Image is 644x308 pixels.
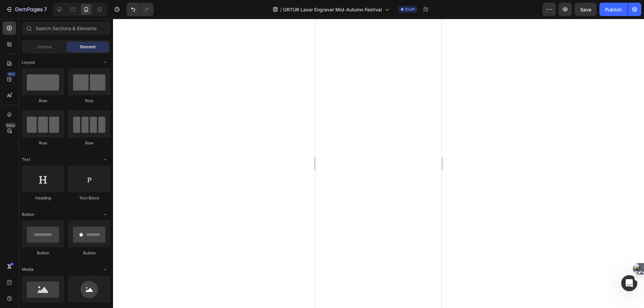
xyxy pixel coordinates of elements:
[100,57,110,68] span: Toggle open
[22,21,110,35] input: Search Sections & Elements
[22,98,64,104] div: Row
[68,195,110,201] div: Text Block
[37,44,52,50] span: Section
[283,6,382,13] span: ORTUR Laser Engraver Mid-Autumn Festival
[621,275,637,291] iframe: Intercom live chat
[100,264,110,275] span: Toggle open
[6,71,16,77] div: 450
[3,3,50,16] button: 7
[68,140,110,146] div: Row
[22,195,64,201] div: Heading
[100,154,110,165] span: Toggle open
[22,59,35,65] span: Layout
[126,3,154,16] div: Undo/Redo
[605,6,622,13] div: Publish
[22,140,64,146] div: Row
[22,157,30,163] span: Text
[22,266,34,272] span: Media
[80,44,96,50] span: Element
[575,3,597,16] button: Save
[44,5,47,13] p: 7
[100,209,110,220] span: Toggle open
[599,3,628,16] button: Publish
[68,250,110,256] div: Button
[316,19,441,308] iframe: Design area
[405,6,415,12] span: Draft
[5,123,16,128] div: Beta
[22,211,34,218] span: Button
[22,250,64,256] div: Button
[280,6,282,13] span: /
[580,7,591,12] span: Save
[68,98,110,104] div: Row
